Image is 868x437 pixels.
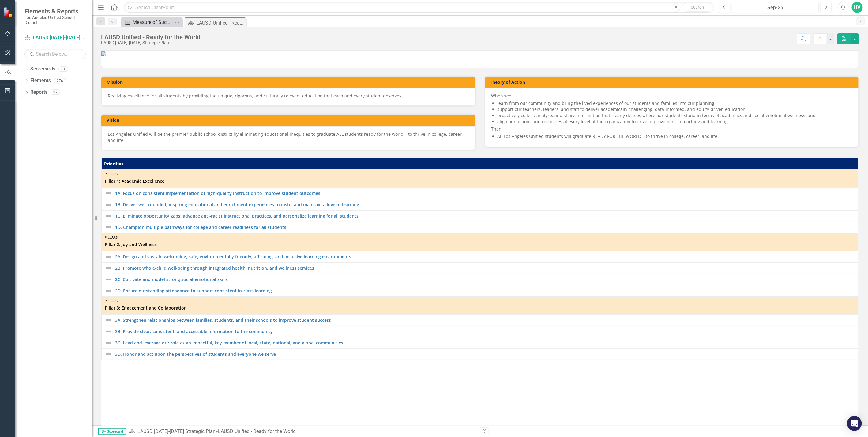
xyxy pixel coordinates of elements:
li: proactively collect, analyze, and share information that clearly defines where our students stand... [498,112,852,119]
a: LAUSD [DATE]-[DATE] Strategic Plan [137,428,216,434]
img: Not Defined [105,339,112,347]
span: When we: [491,93,512,99]
img: Not Defined [105,276,112,283]
div: Measure of Success - Scorecard Report [133,18,173,26]
a: Reports [30,89,47,96]
img: Not Defined [105,190,112,197]
div: 276 [54,78,66,83]
li: align our actions and resources at every level of the organization to drive improvement in teachi... [498,119,852,125]
input: Search ClearPoint... [124,2,714,13]
a: 2A. Design and sustain welcoming, safe, environmentally friendly, affirming, and inclusive learni... [115,254,855,259]
div: LAUSD Unified - Ready for the World [101,34,200,40]
span: Pillar 2: Joy and Wellness [105,241,855,248]
div: Pillars [105,298,855,303]
a: 3B. Provide clear, consistent, and accessible information to the community [115,329,855,334]
h3: Theory of Action [490,80,856,84]
button: HV [852,2,863,13]
div: Open Intercom Messenger [847,416,862,431]
a: 1C. Eliminate opportunity gaps, advance anti-racist instructional practices, and personalize lear... [115,214,855,218]
a: 3D. Honor and act upon the perspectives of students and everyone we serve [115,352,855,356]
a: Measure of Success - Scorecard Report [122,18,173,26]
img: Not Defined [105,253,112,260]
div: LAUSD [DATE]-[DATE] Strategic Plan [101,40,200,45]
li: All Los Angeles Unified students will graduate READY FOR THE WORLD – to thrive in college, career... [498,133,852,139]
input: Search Below... [24,49,86,59]
div: » [129,428,475,435]
span: Search [691,5,704,9]
a: 1B. Deliver well-rounded, inspiring educational and enrichment experiences to instill and maintai... [115,202,855,207]
img: Not Defined [105,212,112,220]
img: Not Defined [105,224,112,231]
div: LAUSD Unified - Ready for the World [196,19,244,27]
button: Sep-25 [732,2,819,13]
div: LAUSD Unified - Ready for the World [218,428,296,434]
h3: Mission [107,80,472,84]
div: Then: [491,93,852,139]
a: 2C. Cultivate and model strong social-emotional skills [115,277,855,282]
img: Not Defined [105,317,112,324]
span: Elements & Reports [24,8,86,15]
a: 1A. Focus on consistent implementation of high-quality instruction to improve student outcomes [115,191,855,196]
h3: Vision [107,118,472,122]
a: LAUSD [DATE]-[DATE] Strategic Plan [24,34,86,41]
span: Pillar 3: Engagement and Collaboration [105,305,855,311]
li: support our teachers, leaders, and staff to deliver academically challenging, data-informed, and ... [498,106,852,112]
div: Sep-25 [734,4,817,11]
button: Search [682,3,713,12]
a: 2B. Promote whole-child well-being through integrated health, nutrition, and wellness services [115,266,855,270]
img: Not Defined [105,328,112,335]
a: 1D. Champion multiple pathways for college and career readiness for all students [115,225,855,230]
a: 2D. Ensure outstanding attendance to support consistent in-class learning [115,288,855,293]
a: Scorecards [30,66,55,73]
span: Pillar 1: Academic Excellence [105,178,855,184]
span: By Scorecard [98,428,126,435]
img: ClearPoint Strategy [3,7,14,18]
img: Not Defined [105,351,112,358]
a: Elements [30,77,51,84]
div: Los Angeles Unified will be the premier public school district by eliminating educational inequit... [108,131,469,143]
li: learn from our community and bring the lived experiences of our students and families into our pl... [498,100,852,106]
small: Los Angeles Unified School District [24,15,86,25]
div: 61 [58,66,68,72]
img: Not Defined [105,201,112,208]
div: 27 [51,90,60,95]
div: Pillars [105,235,855,240]
img: Not Defined [105,264,112,272]
div: Realizing excellence for all students by providing the unique, rigorous, and culturally relevant ... [108,93,469,99]
div: Pillars [105,172,855,177]
img: Not Defined [105,287,112,294]
img: LAUSD_combo_seal_wordmark%20v2.png [101,51,106,56]
a: 3A. Strengthen relationships between families, students, and their schools to improve student suc... [115,318,855,322]
a: 3C. Lead and leverage our role as an impactful, key member of local, state, national, and global ... [115,340,855,345]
